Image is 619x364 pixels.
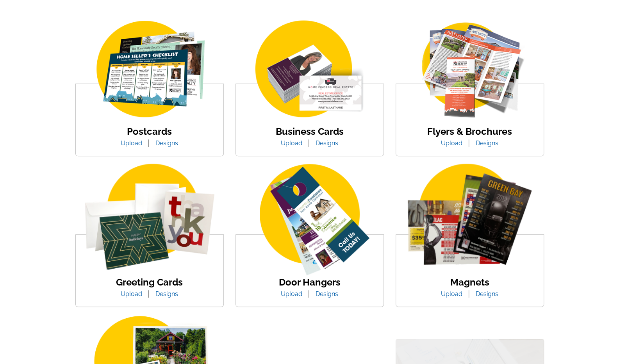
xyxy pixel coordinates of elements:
a: Designs [310,139,344,147]
a: Door Hangers [279,277,341,288]
a: Upload [435,290,468,298]
img: magnets.png [396,164,544,278]
a: Greeting Cards [116,277,183,288]
a: Upload [275,290,308,298]
a: Designs [470,290,504,298]
a: Flyers & Brochures [427,126,512,137]
a: Designs [150,139,184,147]
img: flyer-card.png [403,18,536,121]
img: img_postcard.png [83,18,216,121]
a: Magnets [450,277,489,288]
img: door-hanger-img.png [236,164,384,278]
a: Upload [435,139,468,147]
a: Upload [275,139,308,147]
a: Business Cards [276,126,344,137]
a: Upload [115,290,148,298]
a: Postcards [127,126,172,137]
img: business-card.png [243,18,376,121]
a: Designs [310,290,344,298]
a: Designs [150,290,184,298]
a: Designs [470,139,504,147]
img: greeting-card.png [76,164,223,278]
a: Upload [115,139,148,147]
